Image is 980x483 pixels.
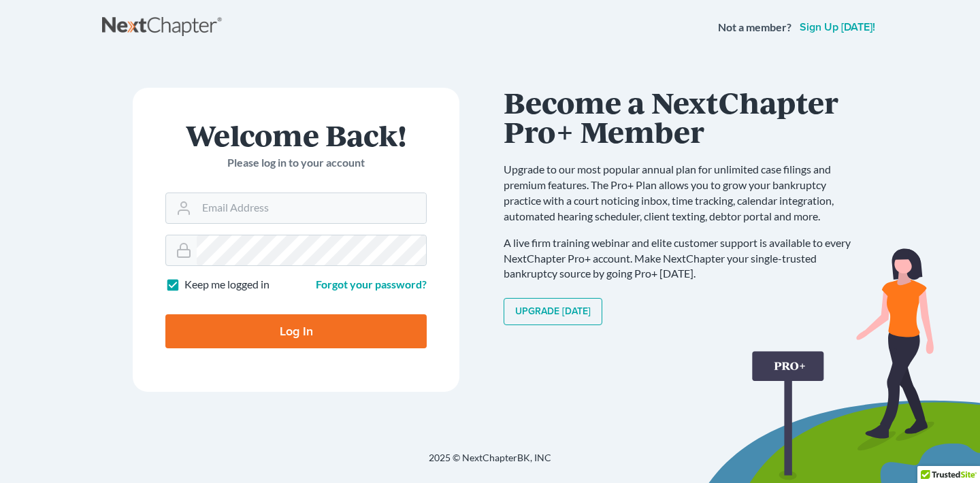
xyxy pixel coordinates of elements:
p: Upgrade to our most popular annual plan for unlimited case filings and premium features. The Pro+... [504,162,864,224]
label: Keep me logged in [184,277,269,293]
input: Log In [165,314,427,348]
a: Sign up [DATE]! [797,22,878,33]
a: Forgot your password? [316,278,427,290]
input: Email Address [197,193,426,223]
h1: Welcome Back! [165,120,427,150]
p: Please log in to your account [165,155,427,171]
p: A live firm training webinar and elite customer support is available to every NextChapter Pro+ ac... [504,235,864,282]
h1: Become a NextChapter Pro+ Member [504,88,864,146]
strong: Not a member? [718,20,791,35]
div: 2025 © NextChapterBK, INC [102,451,878,476]
a: Upgrade [DATE] [504,298,602,325]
